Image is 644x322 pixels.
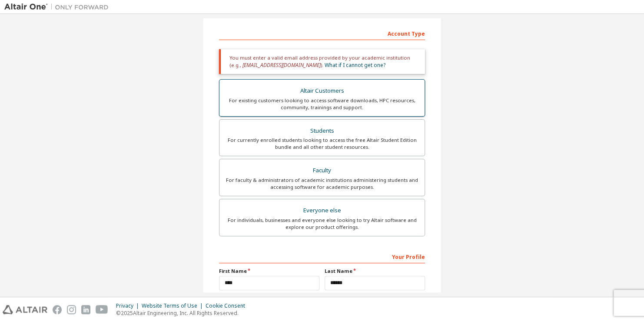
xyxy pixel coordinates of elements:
span: [EMAIL_ADDRESS][DOMAIN_NAME] [242,61,321,69]
div: You must enter a valid email address provided by your academic institution (e.g., ). [219,49,425,74]
div: For individuals, businesses and everyone else looking to try Altair software and explore our prod... [225,217,419,231]
div: For existing customers looking to access software downloads, HPC resources, community, trainings ... [225,97,419,111]
div: Website Terms of Use [142,302,206,309]
div: Cookie Consent [206,302,250,309]
div: Your Profile [219,249,425,263]
div: For faculty & administrators of academic institutions administering students and accessing softwa... [225,177,419,191]
div: Students [225,125,419,137]
div: Account Type [219,26,425,40]
div: Everyone else [225,205,419,217]
div: Privacy [116,302,142,309]
img: altair_logo.svg [3,305,47,314]
a: What if I cannot get one? [325,61,385,69]
img: linkedin.svg [81,305,90,314]
img: facebook.svg [53,305,62,314]
div: For currently enrolled students looking to access the free Altair Student Edition bundle and all ... [225,137,419,151]
div: Altair Customers [225,85,419,97]
img: youtube.svg [96,305,108,314]
div: Faculty [225,164,419,177]
label: Last Name [325,268,425,275]
img: instagram.svg [67,305,76,314]
label: First Name [219,268,319,275]
p: © 2025 Altair Engineering, Inc. All Rights Reserved. [116,309,250,317]
img: Altair One [4,3,113,11]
